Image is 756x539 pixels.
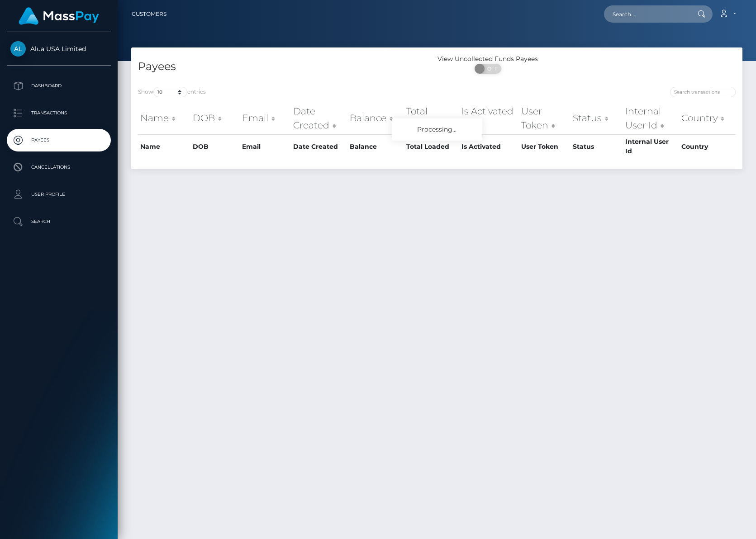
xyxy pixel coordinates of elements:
[7,129,111,151] a: Payees
[623,134,679,158] th: Internal User Id
[10,79,107,93] p: Dashboard
[347,134,404,158] th: Balance
[138,134,190,158] th: Name
[291,134,347,158] th: Date Created
[153,87,187,97] select: Showentries
[623,102,679,134] th: Internal User Id
[190,102,240,134] th: DOB
[10,41,26,57] img: Alua USA Limited
[7,45,111,53] span: Alua USA Limited
[7,156,111,179] a: Cancellations
[240,102,291,134] th: Email
[571,102,623,134] th: Status
[7,102,111,124] a: Transactions
[404,134,459,158] th: Total Loaded
[604,5,689,23] input: Search...
[459,134,519,158] th: Is Activated
[7,75,111,97] a: Dashboard
[240,134,291,158] th: Email
[519,134,571,158] th: User Token
[10,188,107,201] p: User Profile
[190,134,240,158] th: DOB
[10,161,107,174] p: Cancellations
[138,87,206,97] label: Show entries
[679,102,736,134] th: Country
[679,134,736,158] th: Country
[571,134,623,158] th: Status
[10,106,107,120] p: Transactions
[480,64,502,74] span: OFF
[19,7,99,25] img: MassPay Logo
[10,215,107,228] p: Search
[138,102,190,134] th: Name
[347,102,404,134] th: Balance
[519,102,571,134] th: User Token
[132,5,166,24] a: Customers
[392,118,482,141] div: Processing...
[404,102,459,134] th: Total Loaded
[7,183,111,206] a: User Profile
[459,102,519,134] th: Is Activated
[437,54,539,64] div: View Uncollected Funds Payees
[7,210,111,233] a: Search
[10,133,107,147] p: Payees
[670,87,736,97] input: Search transactions
[291,102,347,134] th: Date Created
[138,59,430,75] h4: Payees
